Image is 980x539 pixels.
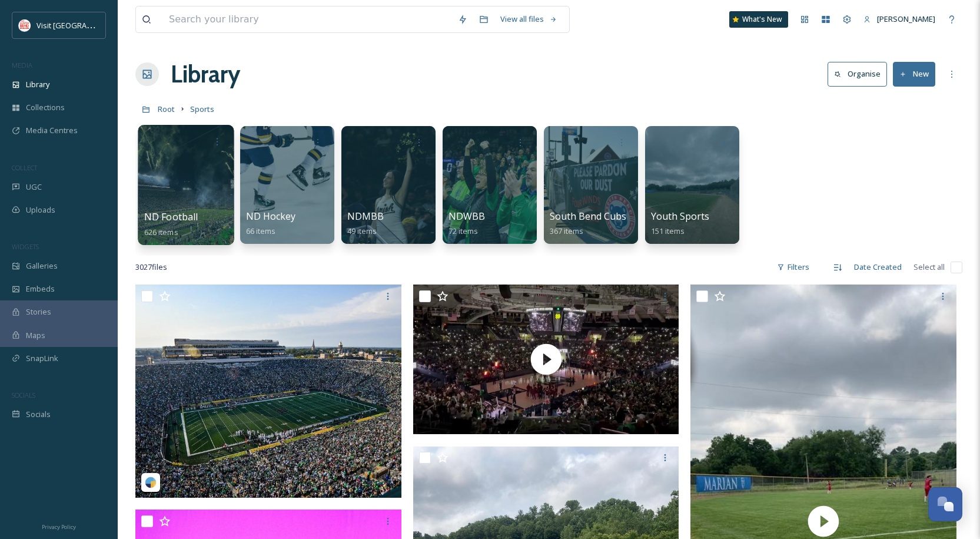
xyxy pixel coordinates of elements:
div: Filters [771,256,815,279]
a: ND Hockey66 items [246,211,295,236]
span: NDMBB [347,210,384,223]
span: MEDIA [12,61,32,70]
span: 72 items [449,226,478,236]
button: Organise [828,62,887,86]
span: 367 items [550,226,583,236]
a: Youth Sports151 items [651,211,709,236]
span: SnapLink [26,353,58,364]
span: Uploads [26,204,55,216]
span: Root [158,104,175,114]
span: Embeds [26,283,55,295]
input: Search your library [163,6,452,32]
span: COLLECT [12,163,37,172]
span: Sports [190,104,214,114]
span: 66 items [246,226,275,236]
span: [PERSON_NAME] [877,14,935,24]
a: Privacy Policy [42,519,76,533]
span: ND Hockey [246,210,295,223]
button: New [893,62,935,86]
span: Galleries [26,260,58,272]
a: Root [158,102,175,116]
img: visitsouthbend-1731950686695.jpg [135,285,401,498]
span: Media Centres [26,125,78,136]
span: 626 items [144,226,178,237]
img: vsbm-stackedMISH_CMYKlogo2017.jpg [19,19,31,31]
img: thumbnail [413,285,679,434]
span: Privacy Policy [42,523,76,531]
span: WIDGETS [12,242,39,251]
a: South Bend Cubs367 items [550,211,626,236]
span: Collections [26,102,65,113]
a: View all files [494,8,563,31]
a: Sports [190,102,214,116]
span: Stories [26,306,51,318]
span: ND Football [144,210,198,223]
span: Youth Sports [651,210,709,223]
span: 49 items [347,226,377,236]
a: NDMBB49 items [347,211,384,236]
span: SOCIALS [12,391,35,399]
a: [PERSON_NAME] [858,8,941,31]
a: What's New [729,11,788,28]
div: Date Created [848,256,908,279]
span: NDWBB [449,210,485,223]
span: 3027 file s [135,262,167,273]
span: Socials [26,409,51,420]
span: Maps [26,330,45,341]
button: Open Chat [928,487,962,521]
span: UGC [26,181,42,193]
a: NDWBB72 items [449,211,485,236]
a: Organise [828,62,893,86]
span: Visit [GEOGRAPHIC_DATA] [36,19,128,31]
a: ND Football626 items [144,211,198,237]
img: snapsea-logo.png [145,477,157,488]
span: 151 items [651,226,685,236]
a: Library [171,57,240,92]
span: South Bend Cubs [550,210,626,223]
span: Select all [913,262,945,273]
span: Library [26,79,49,90]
